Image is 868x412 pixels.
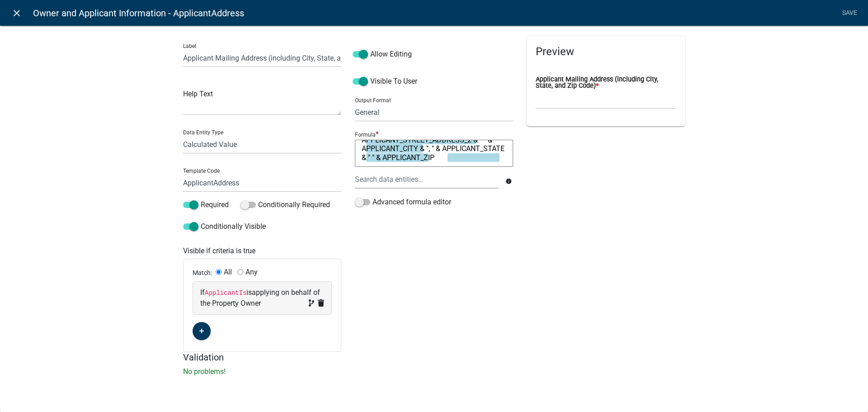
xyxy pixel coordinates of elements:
[224,269,232,276] label: All
[245,269,258,276] label: Any
[11,8,22,19] i: close
[355,170,499,189] input: Search data entities...
[838,5,861,22] a: Save
[205,289,246,297] code: ApplicantIs
[183,352,685,363] h5: Validation
[536,76,676,90] label: Applicant Mailing Address (including City, State, and Zip Code)
[241,199,330,210] label: Conditionally Required
[355,197,451,208] label: Advanced formula editor
[353,49,412,60] label: Allow Editing
[183,221,266,232] label: Conditionally Visible
[353,76,417,87] label: Visible To User
[193,269,216,276] span: Match:
[200,288,320,308] span: applying on behalf of the Property Owner
[183,246,327,255] h6: Visible if criteria is true
[355,132,376,138] p: Formula
[536,45,676,58] h5: Preview
[183,199,229,210] label: Required
[183,366,685,377] p: No problems!
[200,287,324,309] div: If is
[505,178,512,185] i: info
[33,4,244,22] span: Owner and Applicant Information - ApplicantAddress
